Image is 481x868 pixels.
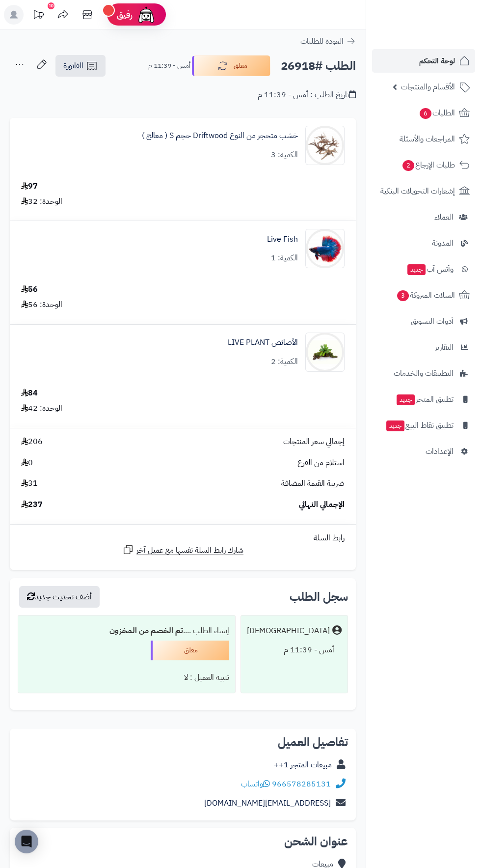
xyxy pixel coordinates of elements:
[300,35,344,47] span: العودة للطلبات
[372,101,475,125] a: الطلبات6
[396,288,455,302] span: السلات المتروكة
[372,388,475,411] a: تطبيق المتجرجديد
[414,7,472,28] img: logo-2.png
[380,184,455,198] span: إشعارات التحويلات البنكية
[397,394,415,405] span: جديد
[372,127,475,151] a: المراجعات والأسئلة
[406,262,454,276] span: وآتس آب
[148,61,190,71] small: أمس - 11:39 م
[274,759,332,771] a: مبيعات المتجر 1++
[21,299,62,310] div: الوحدة: 56
[411,314,454,328] span: أدوات التسويق
[267,234,298,245] a: Live Fish
[306,229,344,268] img: 1668693416-2844004-Center-1-90x90.jpg
[401,158,455,172] span: طلبات الإرجاع
[419,108,432,119] span: 6
[117,9,133,21] span: رفيق
[26,5,51,27] a: تحديثات المنصة
[122,544,243,556] a: شارك رابط السلة نفسها مع عميل آخر
[426,445,454,458] span: الإعدادات
[372,440,475,463] a: الإعدادات
[24,668,229,687] div: تنبيه العميل : لا
[372,231,475,255] a: المدونة
[228,337,298,348] a: الأصائص LIVE PLANT
[21,284,38,295] div: 56
[386,420,404,431] span: جديد
[434,210,454,224] span: العملاء
[306,126,344,165] img: 8765RGTE-90x90.jpg
[297,457,345,469] span: استلام من الفرع
[247,641,342,660] div: أمس - 11:39 م
[258,89,356,101] div: تاريخ الطلب : أمس - 11:39 م
[271,356,298,367] div: الكمية: 2
[299,499,345,510] span: الإجمالي النهائي
[397,290,409,302] span: 3
[396,392,454,406] span: تطبيق المتجر
[21,436,43,448] span: 206
[401,80,455,94] span: الأقسام والمنتجات
[372,179,475,203] a: إشعارات التحويلات البنكية
[402,160,415,171] span: 2
[19,586,100,608] button: أضف تحديث جديد
[14,532,352,544] div: رابط السلة
[281,478,345,489] span: ضريبة القيمة المضافة
[63,60,83,72] span: الفاتورة
[21,403,62,414] div: الوحدة: 42
[432,236,454,250] span: المدونة
[24,621,229,641] div: إنشاء الطلب ....
[271,252,298,264] div: الكمية: 1
[142,130,298,141] a: خشب متحجر من النوع Driftwood حجم S ( معالج )
[21,457,33,469] span: 0
[372,362,475,385] a: التطبيقات والخدمات
[247,625,330,637] div: [DEMOGRAPHIC_DATA]
[394,366,454,380] span: التطبيقات والخدمات
[136,545,243,556] span: شارك رابط السلة نفسها مع عميل آخر
[435,340,454,354] span: التقارير
[18,736,348,748] h2: تفاصيل العميل
[192,56,270,76] button: معلق
[136,5,156,25] img: ai-face.png
[18,836,348,847] h2: عنوان الشحن
[306,333,344,372] img: 1670312342-bucephalandra-wavy-leaf-on-root-with-moss-90x90.jpg
[21,196,62,207] div: الوحدة: 32
[385,419,454,432] span: تطبيق نقاط البيع
[372,309,475,333] a: أدوات التسويق
[271,149,298,161] div: الكمية: 3
[372,336,475,359] a: التقارير
[290,591,348,603] h3: سجل الطلب
[109,625,183,637] b: تم الخصم من المخزون
[283,436,345,448] span: إجمالي سعر المنتجات
[272,778,331,790] a: 966578285131
[281,56,356,76] h2: الطلب #26918
[204,797,331,809] a: [EMAIL_ADDRESS][DOMAIN_NAME]
[372,283,475,307] a: السلات المتروكة3
[21,499,43,510] span: 237
[48,2,54,9] div: 10
[241,778,270,790] a: واتساب
[372,205,475,229] a: العملاء
[372,257,475,281] a: وآتس آبجديد
[372,49,475,73] a: لوحة التحكم
[21,478,38,489] span: 31
[21,181,38,192] div: 97
[300,35,356,47] a: العودة للطلبات
[400,132,455,146] span: المراجعات والأسئلة
[15,830,38,853] div: Open Intercom Messenger
[419,106,455,120] span: الطلبات
[151,641,229,660] div: معلق
[419,54,455,68] span: لوحة التحكم
[407,264,426,275] span: جديد
[21,388,38,399] div: 84
[372,414,475,437] a: تطبيق نقاط البيعجديد
[372,153,475,177] a: طلبات الإرجاع2
[55,55,106,77] a: الفاتورة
